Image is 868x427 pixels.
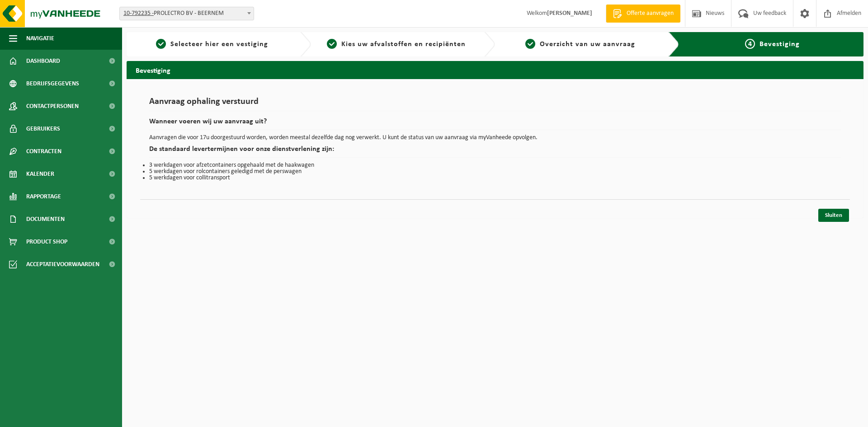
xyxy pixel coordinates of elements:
[341,41,466,48] span: Kies uw afvalstoffen en recipiënten
[149,135,841,141] p: Aanvragen die voor 17u doorgestuurd worden, worden meestal dezelfde dag nog verwerkt. U kunt de s...
[26,253,99,276] span: Acceptatievoorwaarden
[606,5,680,23] a: Offerte aanvragen
[500,39,661,50] a: 3Overzicht van uw aanvraag
[149,97,841,111] h1: Aanvraag ophaling verstuurd
[540,41,635,48] span: Overzicht van uw aanvraag
[759,41,800,48] span: Bevestiging
[170,41,268,48] span: Selecteer hier een vestiging
[26,117,60,140] span: Gebruikers
[131,39,293,50] a: 1Selecteer hier een vestiging
[26,50,60,72] span: Dashboard
[26,185,61,208] span: Rapportage
[547,10,592,17] strong: [PERSON_NAME]
[120,7,254,20] span: 10-792235 - PROLECTRO BV - BEERNEM
[156,39,166,49] span: 1
[119,7,254,20] span: 10-792235 - PROLECTRO BV - BEERNEM
[149,118,841,130] h2: Wanneer voeren wij uw aanvraag uit?
[327,39,337,49] span: 2
[26,95,79,117] span: Contactpersonen
[149,145,841,158] h2: De standaard levertermijnen voor onze dienstverlening zijn:
[127,61,863,79] h2: Bevestiging
[26,27,54,50] span: Navigatie
[26,72,79,95] span: Bedrijfsgegevens
[316,39,477,50] a: 2Kies uw afvalstoffen en recipiënten
[624,9,676,18] span: Offerte aanvragen
[149,162,841,169] li: 3 werkdagen voor afzetcontainers opgehaald met de haakwagen
[26,163,54,185] span: Kalender
[149,175,841,181] li: 5 werkdagen voor collitransport
[745,39,755,49] span: 4
[26,230,67,253] span: Product Shop
[26,140,61,163] span: Contracten
[26,208,65,230] span: Documenten
[525,39,535,49] span: 3
[149,169,841,175] li: 5 werkdagen voor rolcontainers geledigd met de perswagen
[123,10,154,17] tcxspan: Call 10-792235 - via 3CX
[818,209,849,222] a: Sluiten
